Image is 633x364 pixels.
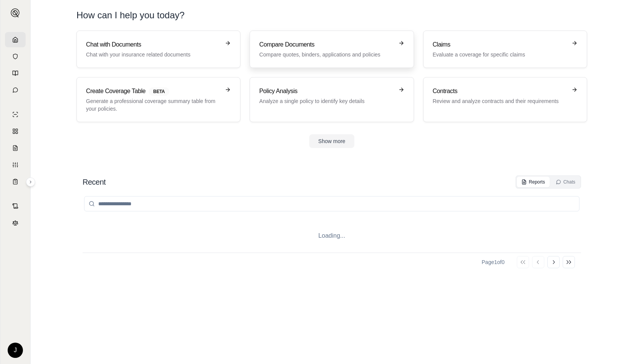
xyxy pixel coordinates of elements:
button: Show more [309,134,355,148]
img: Expand sidebar [11,8,20,18]
div: J [8,343,23,358]
div: Page 1 of 0 [482,258,505,266]
p: Evaluate a coverage for specific claims [433,51,567,58]
h3: Contracts [433,87,567,96]
p: Chat with your insurance related documents [86,51,220,58]
p: Review and analyze contracts and their requirements [433,97,567,105]
h2: Recent [83,177,105,187]
p: Generate a professional coverage summary table from your policies. [86,97,220,113]
a: Contract Analysis [5,198,26,214]
a: Chat [5,82,26,98]
a: Legal Search Engine [5,215,26,230]
a: ContractsReview and analyze contracts and their requirements [423,77,587,122]
h3: Claims [433,40,567,49]
a: Home [5,32,26,47]
a: ClaimsEvaluate a coverage for specific claims [423,31,587,68]
p: Compare quotes, binders, applications and policies [259,51,393,58]
a: Custom Report [5,157,26,172]
a: Policy AnalysisAnalyze a single policy to identify key details [250,77,414,122]
a: Create Coverage TableBETAGenerate a professional coverage summary table from your policies. [76,77,240,122]
a: Compare DocumentsCompare quotes, binders, applications and policies [250,31,414,68]
a: Prompt Library [5,66,26,81]
a: Claim Coverage [5,140,26,156]
button: Chats [551,177,580,187]
button: Expand sidebar [8,5,23,21]
a: Policy Comparisons [5,124,26,139]
h3: Create Coverage Table [86,87,220,96]
h3: Compare Documents [259,40,393,49]
a: Single Policy [5,107,26,122]
a: Documents Vault [5,49,26,64]
button: Reports [517,177,550,187]
a: Chat with DocumentsChat with your insurance related documents [76,31,240,68]
a: Coverage Table [5,174,26,189]
div: Reports [521,179,545,185]
h3: Policy Analysis [259,87,393,96]
button: Expand sidebar [26,177,35,187]
h3: Chat with Documents [86,40,220,49]
div: Loading... [83,219,581,253]
div: Chats [556,179,575,185]
h1: How can I help you today? [76,9,587,21]
span: BETA [149,87,169,96]
p: Analyze a single policy to identify key details [259,97,393,105]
